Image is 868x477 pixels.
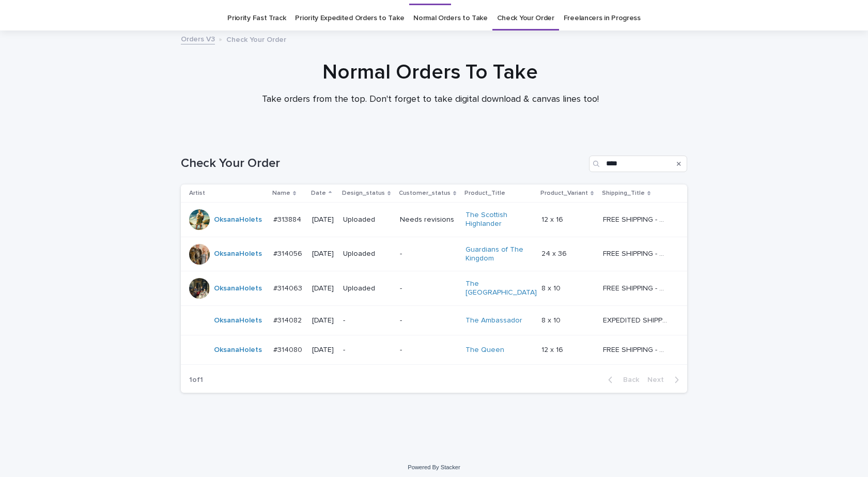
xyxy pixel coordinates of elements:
[408,464,460,470] a: Powered By Stacker
[214,284,262,293] a: OksanaHolets
[541,213,565,224] p: 12 x 16
[399,188,451,199] p: Customer_status
[312,316,335,325] p: [DATE]
[603,213,670,224] p: FREE SHIPPING - preview in 1-2 business days, after your approval delivery will take 5-10 b.d.
[189,188,205,199] p: Artist
[540,188,588,199] p: Product_Variant
[466,346,504,355] a: The Queen
[214,216,262,224] a: OksanaHolets
[400,346,458,355] p: -
[600,375,643,384] button: Back
[342,188,385,199] p: Design_status
[273,344,304,355] p: #314080
[603,282,670,293] p: FREE SHIPPING - preview in 1-2 business days, after your approval delivery will take 5-10 b.d.
[603,314,670,325] p: EXPEDITED SHIPPING - preview in 1 business day; delivery up to 5 business days after your approval.
[589,156,687,172] input: Search
[541,248,569,258] p: 24 x 36
[273,213,303,224] p: #313884
[400,316,458,325] p: -
[181,335,687,364] tr: OksanaHolets #314080#314080 [DATE]--The Queen 12 x 1612 x 16 FREE SHIPPING - preview in 1-2 busin...
[181,156,585,171] h1: Check Your Order
[312,346,335,355] p: [DATE]
[343,284,392,293] p: Uploaded
[464,188,505,199] p: Product_Title
[181,305,687,335] tr: OksanaHolets #314082#314082 [DATE]--The Ambassador 8 x 108 x 10 EXPEDITED SHIPPING - preview in 1...
[177,60,684,85] h1: Normal Orders To Take
[603,344,670,355] p: FREE SHIPPING - preview in 1-2 business days, after your approval delivery will take 5-10 b.d.
[466,245,530,263] a: Guardians of The Kingdom
[400,250,458,258] p: -
[647,376,670,383] span: Next
[181,367,211,393] p: 1 of 1
[181,203,687,237] tr: OksanaHolets #313884#313884 [DATE]UploadedNeeds revisionsThe Scottish Highlander 12 x 1612 x 16 F...
[617,376,639,383] span: Back
[497,6,554,30] a: Check Your Order
[564,6,641,30] a: Freelancers in Progress
[272,188,290,199] p: Name
[181,33,215,44] a: Orders V3
[181,271,687,306] tr: OksanaHolets #314063#314063 [DATE]Uploaded-The [GEOGRAPHIC_DATA] 8 x 108 x 10 FREE SHIPPING - pre...
[343,316,392,325] p: -
[214,250,262,258] a: OksanaHolets
[602,188,645,199] p: Shipping_Title
[541,344,565,355] p: 12 x 16
[224,94,637,105] p: Take orders from the top. Don't forget to take digital download & canvas lines too!
[214,346,262,355] a: OksanaHolets
[295,6,404,30] a: Priority Expedited Orders to Take
[311,188,326,199] p: Date
[413,6,488,30] a: Normal Orders to Take
[214,316,262,325] a: OksanaHolets
[312,284,335,293] p: [DATE]
[226,33,286,44] p: Check Your Order
[643,375,687,384] button: Next
[343,250,392,258] p: Uploaded
[541,314,563,325] p: 8 x 10
[466,211,530,228] a: The Scottish Highlander
[227,6,286,30] a: Priority Fast Track
[400,216,458,224] p: Needs revisions
[273,282,304,293] p: #314063
[343,346,392,355] p: -
[312,250,335,258] p: [DATE]
[603,248,670,258] p: FREE SHIPPING - preview in 1-2 business days, after your approval delivery will take 5-10 b.d.
[466,280,537,297] a: The [GEOGRAPHIC_DATA]
[400,284,458,293] p: -
[312,216,335,224] p: [DATE]
[273,248,304,258] p: #314056
[541,282,563,293] p: 8 x 10
[466,316,522,325] a: The Ambassador
[181,237,687,271] tr: OksanaHolets #314056#314056 [DATE]Uploaded-Guardians of The Kingdom 24 x 3624 x 36 FREE SHIPPING ...
[343,216,392,224] p: Uploaded
[273,314,304,325] p: #314082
